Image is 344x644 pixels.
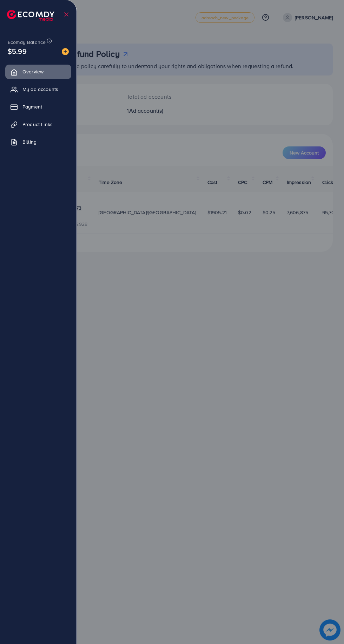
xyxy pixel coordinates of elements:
[7,10,54,21] img: logo
[22,103,42,110] span: Payment
[5,65,71,79] a: Overview
[8,39,46,46] span: Ecomdy Balance
[5,135,71,149] a: Billing
[5,117,71,131] a: Product Links
[62,48,69,55] img: image
[22,121,53,128] span: Product Links
[22,138,37,145] span: Billing
[22,68,44,75] span: Overview
[5,82,71,96] a: My ad accounts
[5,100,71,114] a: Payment
[22,86,58,93] span: My ad accounts
[8,46,27,56] span: $5.99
